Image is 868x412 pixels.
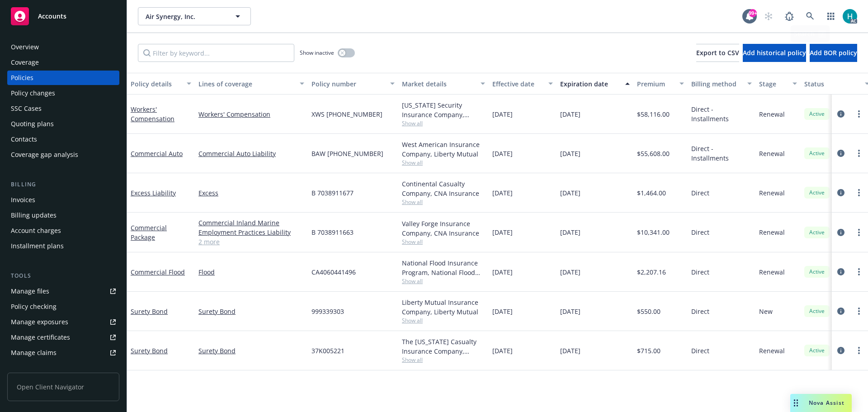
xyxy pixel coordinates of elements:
span: B 7038911677 [311,188,354,198]
div: West American Insurance Company, Liberty Mutual [402,140,485,159]
div: Policy number [311,79,385,89]
span: [DATE] [492,109,513,119]
button: Lines of coverage [195,73,308,95]
span: Direct [691,307,709,316]
a: Surety Bond [198,307,304,316]
span: CA4060441496 [311,267,356,277]
div: Stage [759,79,787,89]
span: Renewal [759,109,785,119]
div: Policy details [131,79,181,89]
div: 99+ [749,9,757,17]
a: Account charges [7,223,119,238]
div: Drag to move [790,394,802,412]
span: Show all [402,317,485,324]
div: Contacts [11,132,37,147]
span: $58,116.00 [637,109,670,119]
span: Direct [691,227,709,237]
div: Premium [637,79,674,89]
a: Accounts [7,4,119,29]
a: Manage certificates [7,330,119,345]
span: Active [808,307,826,315]
a: circleInformation [835,227,846,238]
span: Direct [691,267,709,277]
button: Export to CSV [696,44,739,62]
a: Policy checking [7,299,119,314]
span: Renewal [759,267,785,277]
a: Switch app [822,7,840,25]
div: Manage claims [11,346,57,360]
button: Billing method [688,73,755,95]
a: Contacts [7,132,119,147]
span: [DATE] [560,267,580,277]
span: $1,464.00 [637,188,666,198]
button: Add historical policy [743,44,806,62]
a: Surety Bond [131,346,168,355]
span: $10,341.00 [637,227,670,237]
span: B 7038911663 [311,227,354,237]
span: [DATE] [560,227,580,237]
span: Direct [691,346,709,355]
button: Expiration date [557,73,633,95]
span: Direct [691,188,709,198]
div: National Flood Insurance Program, National Flood Insurance Program (NFIP), Amwins [402,258,485,277]
div: Status [804,79,859,89]
span: Show all [402,356,485,364]
a: 2 more [198,237,304,246]
span: Show all [402,198,485,206]
a: Workers' Compensation [131,105,175,123]
span: [DATE] [492,149,513,158]
span: Show all [402,238,485,246]
a: more [854,148,864,159]
span: Air Synergy, Inc. [146,12,224,21]
div: Billing method [691,79,742,89]
div: Billing [7,180,119,189]
span: Renewal [759,346,785,355]
a: Overview [7,40,119,54]
span: Direct - Installments [691,104,752,123]
span: [DATE] [560,307,580,316]
div: Manage certificates [11,330,70,345]
span: Accounts [38,13,66,20]
div: The [US_STATE] Casualty Insurance Company, Liberty Mutual [402,337,485,356]
span: 999339303 [311,307,344,316]
span: Add historical policy [743,48,806,57]
button: Add BOR policy [810,44,857,62]
a: more [854,345,864,356]
a: Quoting plans [7,117,119,131]
div: Overview [11,40,39,54]
span: Active [808,346,826,355]
a: Policies [7,71,119,85]
div: Tools [7,271,119,280]
a: SSC Cases [7,101,119,116]
a: Surety Bond [198,346,304,355]
div: [US_STATE] Security Insurance Company, Liberty Mutual [402,100,485,119]
span: [DATE] [560,149,580,158]
span: Active [808,189,826,197]
span: $550.00 [637,307,660,316]
button: Premium [633,73,688,95]
span: Active [808,228,826,237]
a: Commercial Auto [131,149,183,158]
a: more [854,187,864,198]
button: Stage [755,73,801,95]
a: Excess Liability [131,189,176,197]
div: Valley Forge Insurance Company, CNA Insurance [402,219,485,238]
a: Manage files [7,284,119,298]
span: Active [808,149,826,157]
div: Policies [11,71,33,85]
div: Continental Casualty Company, CNA Insurance [402,179,485,198]
span: $715.00 [637,346,660,355]
div: Invoices [11,193,35,207]
a: Invoices [7,193,119,207]
a: Policy changes [7,86,119,100]
div: Quoting plans [11,117,54,131]
a: more [854,227,864,238]
a: more [854,306,864,317]
span: 37K005221 [311,346,344,355]
span: [DATE] [560,188,580,198]
div: SSC Cases [11,101,42,116]
div: Coverage gap analysis [11,147,78,162]
span: Export to CSV [696,48,739,57]
a: circleInformation [835,187,846,198]
a: Excess [198,188,304,198]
